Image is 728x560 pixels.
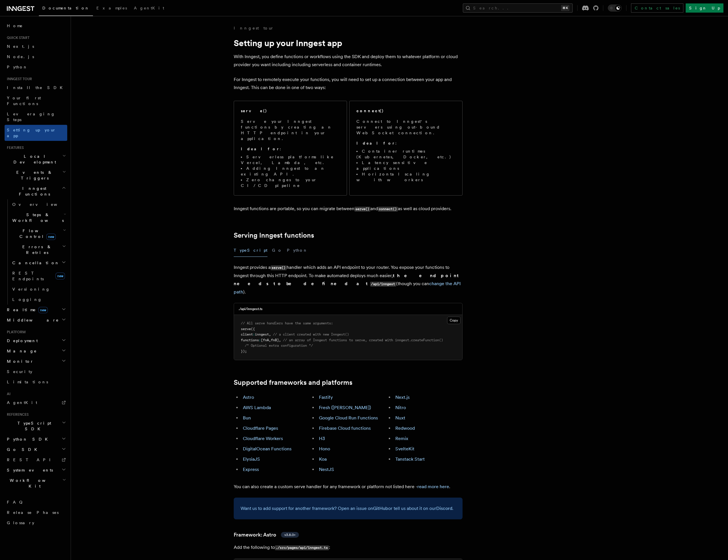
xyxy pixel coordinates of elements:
[234,483,463,491] p: You can also create a custom serve handler for any framework or platform not listed here - .
[5,315,67,325] button: Middleware
[269,338,271,342] span: ,
[356,140,455,146] p: :
[12,297,42,302] span: Logging
[243,467,259,472] a: Express
[354,207,370,212] code: serve()
[10,212,64,223] span: Steps & Workflows
[5,183,67,199] button: Inngest Functions
[5,317,59,323] span: Middleware
[7,23,23,29] span: Home
[319,415,378,421] a: Google Cloud Run Functions
[5,455,67,465] a: REST API
[241,146,340,152] p: :
[239,307,263,311] h3: ./api/inngest.ts
[243,415,251,421] a: Bun
[5,330,26,334] span: Platform
[7,380,48,384] span: Limitations
[5,169,62,181] span: Events & Triggers
[255,332,269,336] span: inngest
[241,154,340,165] li: Serverless platforms like Vercel, Lambda, etc.
[234,76,463,92] p: For Inngest to remotely execute your functions, you will need to set up a connection between your...
[283,338,443,342] span: // an array of Inngest functions to serve, created with inngest.createFunction()
[5,82,67,93] a: Install the SDK
[417,484,449,489] a: read more here
[370,282,396,287] code: /api/inngest
[5,338,38,344] span: Deployment
[7,520,34,525] span: Glossary
[395,415,405,421] a: Nuxt
[243,425,278,431] a: Cloudflare Pages
[241,327,251,331] span: serve
[234,378,352,387] a: Supported frameworks and platforms
[243,456,260,462] a: ElysiaJS
[234,101,347,196] a: serve()Serve your Inngest functions by creating an HTTP endpoint in your application.Ideal for:Se...
[349,101,463,196] a: connect()Connect to Inngest's servers using out-bound WebSocket connection.Ideal for:Container ru...
[356,148,455,160] li: Container runtimes (Kubernetes, Docker, etc.)
[245,344,313,348] span: /* Optional extra configuration */
[5,305,67,315] button: Realtimenew
[5,497,67,507] a: FAQ
[5,36,29,40] span: Quick start
[287,244,308,257] button: Python
[5,109,67,125] a: Leveraging Steps
[5,41,67,52] a: Next.js
[319,395,333,400] a: Fastify
[10,244,62,255] span: Errors & Retries
[241,321,333,325] span: // All serve handlers have the same arguments:
[7,112,55,122] span: Leveraging Steps
[5,475,67,491] button: Workflow Kit
[273,332,349,336] span: // a client created with new Inngest()
[319,436,325,441] a: H3
[234,53,463,69] p: With Inngest, you define functions or workflows using the SDK and deploy them to whatever platfor...
[10,210,67,226] button: Steps & Workflows
[279,338,281,342] span: ,
[5,366,67,377] a: Security
[234,531,299,539] a: Framework: Astrov3.8.0+
[259,338,261,342] span: :
[12,271,44,281] span: REST Endpoints
[356,119,455,136] p: Connect to Inngest's servers using out-bound WebSocket connection.
[134,6,164,10] span: AgentKit
[5,420,62,432] span: TypeScript SDK
[5,21,67,31] a: Home
[96,6,127,10] span: Examples
[7,400,37,405] span: AgentKit
[463,3,573,13] button: Search...⌘K
[356,108,384,114] h2: connect()
[373,506,388,511] a: GitHub
[10,268,67,284] a: REST Endpointsnew
[234,543,463,552] p: Add the following to :
[561,5,569,11] kbd: ⌘K
[5,356,67,366] button: Monitor
[5,62,67,72] a: Python
[130,2,168,15] a: AgentKit
[10,294,67,305] a: Logging
[7,128,56,138] span: Setting up your app
[241,349,247,353] span: });
[5,467,53,473] span: System events
[12,202,71,207] span: Overview
[5,377,67,387] a: Limitations
[5,358,34,364] span: Monitor
[271,265,287,270] code: serve()
[356,171,455,183] li: Horizontal scaling with workers
[378,207,398,212] code: connect()
[269,332,271,336] span: ,
[253,332,255,336] span: :
[7,369,32,374] span: Security
[5,348,37,354] span: Manage
[5,478,62,489] span: Workflow Kit
[319,467,334,472] a: NestJS
[243,405,271,410] a: AWS Lambda
[5,153,62,165] span: Local Development
[5,444,67,455] button: Go SDK
[261,338,269,342] span: [fnA
[234,205,463,213] p: Inngest functions are portable, so you can migrate between and as well as cloud providers.
[243,436,283,441] a: Cloudflare Workers
[5,336,67,346] button: Deployment
[7,85,66,90] span: Install the SDK
[395,425,415,431] a: Redwood
[7,44,34,49] span: Next.js
[42,6,90,10] span: Documentation
[5,507,67,518] a: Release Phases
